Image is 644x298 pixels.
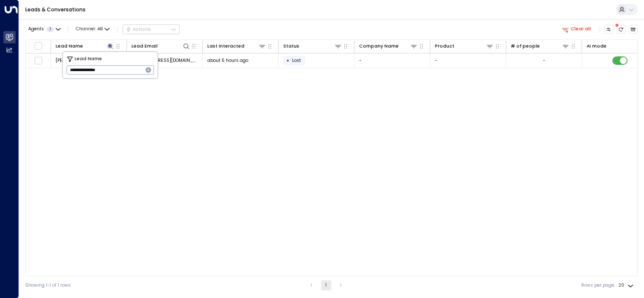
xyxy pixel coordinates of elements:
label: Rows per page: [581,282,615,289]
div: - [543,57,545,64]
div: AI mode [587,43,606,50]
button: Agents1 [25,25,63,34]
td: - [430,53,506,68]
span: 1 [46,27,54,32]
div: Actions [126,27,151,32]
button: page 1 [321,280,331,290]
span: Meredith Hansen [56,57,92,64]
div: Lead Email [131,42,191,50]
span: Toggle select row [34,56,42,64]
span: Agents [28,27,44,32]
span: There are new threads available. Refresh the grid to view the latest updates. [617,25,626,34]
div: Company Name [359,43,399,50]
button: Clear all [559,25,594,34]
td: - [354,53,430,68]
span: All [97,27,103,32]
span: Lead Name [75,56,102,63]
div: Lead Name [56,42,115,50]
span: Toggle select all [34,42,42,50]
div: • [287,55,290,66]
span: about 5 hours ago [207,57,248,64]
div: Showing 1-1 of 1 rows [25,282,71,289]
span: Channel: [73,25,112,34]
div: 20 [618,280,635,290]
div: Lead Email [131,43,158,50]
div: Lead Name [56,43,83,50]
div: Status [283,43,299,50]
div: # of people [511,42,570,50]
div: Last Interacted [207,43,244,50]
a: Leads & Conversations [25,6,86,13]
div: # of people [511,43,540,50]
button: Archived Leads [629,25,638,34]
div: Button group with a nested menu [123,24,180,35]
span: Lost [292,57,301,64]
div: Company Name [359,42,418,50]
div: Product [435,43,454,50]
button: Channel:All [73,25,112,34]
button: Customize [604,25,614,34]
button: Actions [123,24,180,35]
nav: pagination navigation [306,280,346,290]
div: Status [283,42,342,50]
div: Product [435,42,494,50]
div: Last Interacted [207,42,266,50]
span: info@drmeredithhansen.com [131,57,198,64]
